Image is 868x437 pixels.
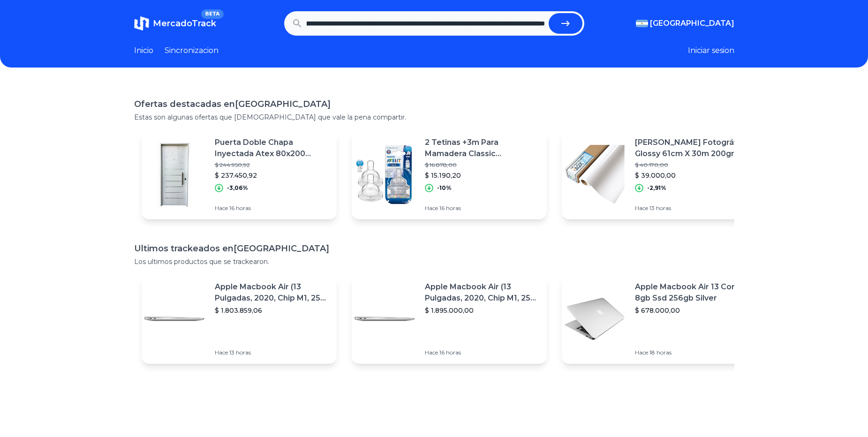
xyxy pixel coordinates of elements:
[215,204,329,212] p: Hace 16 horas
[134,45,153,56] a: Inicio
[635,171,749,180] p: $ 39.000,00
[215,349,329,356] p: Hace 13 horas
[635,349,749,356] p: Hace 18 horas
[142,286,207,352] img: Featured image
[215,137,329,159] p: Puerta Doble Chapa Inyectada Atex 80x200 C/apliques Y [PERSON_NAME]
[134,98,734,111] h1: Ofertas destacadas en [GEOGRAPHIC_DATA]
[425,171,539,180] p: $ 15.190,20
[562,286,627,352] img: Featured image
[215,281,329,304] p: Apple Macbook Air (13 Pulgadas, 2020, Chip M1, 256 Gb De Ssd, 8 Gb De Ram) - Plata
[165,45,219,56] a: Sincronizacion
[425,137,539,159] p: 2 Tetinas +3m Para Mamadera Classic [PERSON_NAME] Philips Mundomania
[635,137,749,159] p: [PERSON_NAME] Fotográfico Glossy 61cm X 30m 200gr Brillante
[635,281,749,304] p: Apple Macbook Air 13 Core I5 8gb Ssd 256gb Silver
[650,18,734,29] span: [GEOGRAPHIC_DATA]
[352,286,417,352] img: Featured image
[635,306,749,315] p: $ 678.000,00
[425,306,539,315] p: $ 1.895.000,00
[215,161,329,169] p: $ 244.950,92
[425,204,539,212] p: Hace 16 horas
[425,281,539,304] p: Apple Macbook Air (13 Pulgadas, 2020, Chip M1, 256 Gb De Ssd, 8 Gb De Ram) - Plata
[215,306,329,315] p: $ 1.803.859,06
[142,129,337,219] a: Featured imagePuerta Doble Chapa Inyectada Atex 80x200 C/apliques Y [PERSON_NAME]$ 244.950,92$ 23...
[425,349,539,356] p: Hace 16 horas
[562,129,757,219] a: Featured image[PERSON_NAME] Fotográfico Glossy 61cm X 30m 200gr Brillante$ 40.170,00$ 39.000,00-2...
[134,242,734,255] h1: Ultimos trackeados en [GEOGRAPHIC_DATA]
[635,204,749,212] p: Hace 13 horas
[142,142,207,207] img: Featured image
[134,16,149,31] img: MercadoTrack
[227,184,248,192] p: -3,06%
[647,184,666,192] p: -2,91%
[134,16,216,31] a: MercadoTrackBETA
[352,274,547,364] a: Featured imageApple Macbook Air (13 Pulgadas, 2020, Chip M1, 256 Gb De Ssd, 8 Gb De Ram) - Plata$...
[352,142,417,207] img: Featured image
[352,129,547,219] a: Featured image2 Tetinas +3m Para Mamadera Classic [PERSON_NAME] Philips Mundomania$ 16.878,00$ 15...
[562,274,757,364] a: Featured imageApple Macbook Air 13 Core I5 8gb Ssd 256gb Silver$ 678.000,00Hace 18 horas
[688,45,734,56] button: Iniciar sesion
[636,20,648,27] img: Argentina
[636,18,734,29] button: [GEOGRAPHIC_DATA]
[562,142,627,207] img: Featured image
[142,274,337,364] a: Featured imageApple Macbook Air (13 Pulgadas, 2020, Chip M1, 256 Gb De Ssd, 8 Gb De Ram) - Plata$...
[437,184,452,192] p: -10%
[153,18,216,29] span: MercadoTrack
[134,257,734,266] p: Los ultimos productos que se trackearon.
[134,113,734,122] p: Estas son algunas ofertas que [DEMOGRAPHIC_DATA] que vale la pena compartir.
[425,161,539,169] p: $ 16.878,00
[635,161,749,169] p: $ 40.170,00
[215,171,329,180] p: $ 237.450,92
[201,9,223,19] span: BETA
